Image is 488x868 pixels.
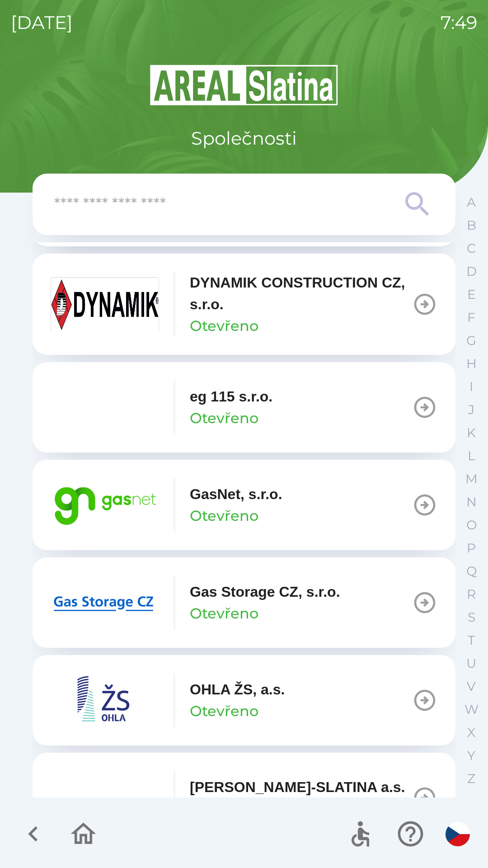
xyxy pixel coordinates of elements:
[51,673,159,727] img: 95230cbc-907d-4dce-b6ee-20bf32430970.png
[469,379,473,395] p: I
[460,191,483,214] button: A
[460,629,483,652] button: T
[467,586,476,602] p: R
[467,217,476,233] p: B
[460,514,483,537] button: O
[441,9,477,36] p: 7:49
[468,609,475,625] p: S
[467,425,476,441] p: K
[51,771,159,825] img: e7973d4e-78b1-4a83-8dc1-9059164483d7.png
[460,721,483,744] button: X
[467,241,476,256] p: C
[467,725,475,741] p: X
[468,632,475,648] p: T
[190,407,258,429] p: Otevřeno
[460,606,483,629] button: S
[467,679,476,694] p: V
[465,471,478,487] p: M
[460,583,483,606] button: R
[467,194,476,210] p: A
[190,483,282,505] p: GasNet, s.r.o.
[51,576,159,630] img: 2bd567fa-230c-43b3-b40d-8aef9e429395.png
[460,652,483,675] button: U
[33,460,455,550] button: GasNet, s.r.o.Otevřeno
[460,744,483,767] button: Y
[33,254,455,355] button: DYNAMIK CONSTRUCTION CZ, s.r.o.Otevřeno
[467,771,475,787] p: Z
[467,310,475,325] p: F
[467,748,475,764] p: Y
[190,603,258,624] p: Otevřeno
[190,776,405,798] p: [PERSON_NAME]-SLATINA a.s.
[460,537,483,560] button: P
[466,333,476,349] p: G
[460,675,483,698] button: V
[33,655,455,745] button: OHLA ŽS, a.s.Otevřeno
[460,421,483,444] button: K
[460,560,483,583] button: Q
[33,557,455,648] button: Gas Storage CZ, s.r.o.Otevřeno
[51,478,159,532] img: 95bd5263-4d84-4234-8c68-46e365c669f1.png
[33,753,455,843] button: [PERSON_NAME]-SLATINA a.s.Zavřeno
[190,272,412,315] p: DYNAMIK CONSTRUCTION CZ, s.r.o.
[466,494,477,510] p: N
[446,822,470,846] img: cs flag
[33,63,455,107] img: Logo
[460,214,483,237] button: B
[460,260,483,283] button: D
[51,380,159,434] img: 1a4889b5-dc5b-4fa6-815e-e1339c265386.png
[190,700,258,722] p: Otevřeno
[466,656,476,671] p: U
[460,467,483,491] button: M
[466,563,477,579] p: Q
[460,237,483,260] button: C
[468,402,474,418] p: J
[33,362,455,453] button: eg 115 s.r.o.Otevřeno
[467,540,476,556] p: P
[465,702,479,717] p: W
[190,505,258,527] p: Otevřeno
[190,581,340,603] p: Gas Storage CZ, s.r.o.
[460,329,483,352] button: G
[466,356,477,372] p: H
[460,767,483,790] button: Z
[460,283,483,306] button: E
[460,352,483,375] button: H
[467,287,476,302] p: E
[190,679,285,700] p: OHLA ŽS, a.s.
[460,698,483,721] button: W
[11,9,73,36] p: [DATE]
[468,448,475,464] p: L
[460,306,483,329] button: F
[466,517,477,533] p: O
[460,491,483,514] button: N
[191,125,297,152] p: Společnosti
[460,398,483,421] button: J
[51,277,159,331] img: 9aa1c191-0426-4a03-845b-4981a011e109.jpeg
[460,375,483,398] button: I
[460,444,483,467] button: L
[190,386,272,407] p: eg 115 s.r.o.
[190,315,258,337] p: Otevřeno
[466,264,477,279] p: D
